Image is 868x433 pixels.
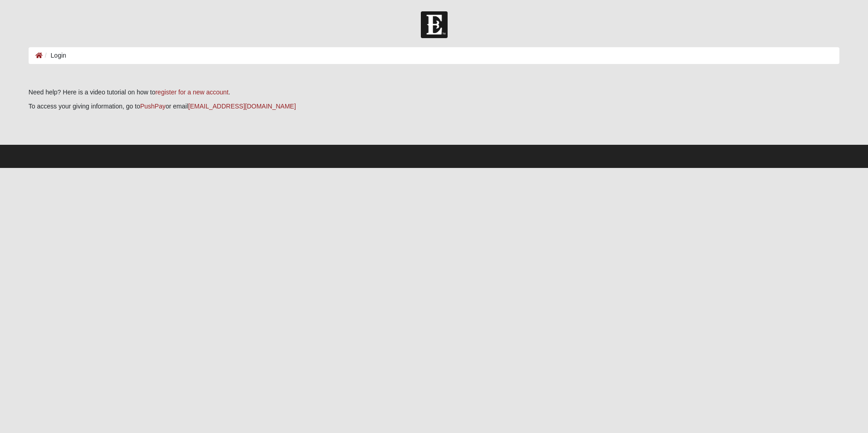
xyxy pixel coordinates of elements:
p: Need help? Here is a video tutorial on how to . [29,88,839,97]
a: [EMAIL_ADDRESS][DOMAIN_NAME] [188,103,296,110]
li: Login [43,51,66,60]
a: register for a new account [155,89,228,96]
p: To access your giving information, go to or email [29,102,839,111]
a: PushPay [140,103,166,110]
img: Church of Eleven22 Logo [421,11,448,38]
